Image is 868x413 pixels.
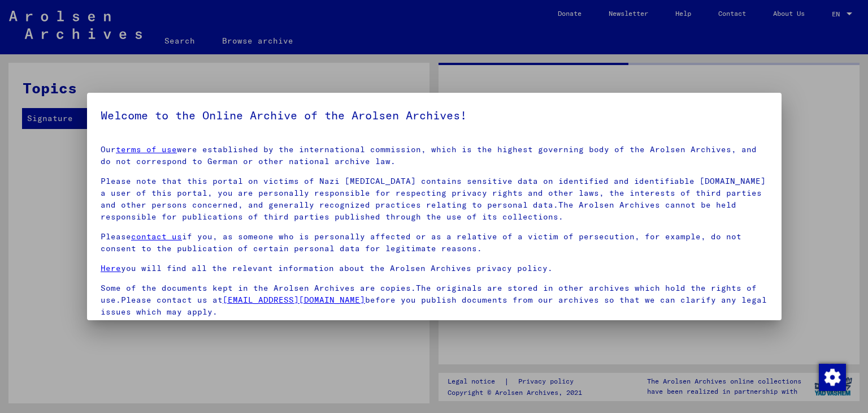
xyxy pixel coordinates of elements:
a: [EMAIL_ADDRESS][DOMAIN_NAME] [223,295,365,305]
p: Some of the documents kept in the Arolsen Archives are copies.The originals are stored in other a... [101,282,768,318]
a: terms of use [116,144,177,154]
p: Our were established by the international commission, which is the highest governing body of the ... [101,144,768,167]
p: you will find all the relevant information about the Arolsen Archives privacy policy. [101,263,768,274]
a: Here [101,263,121,273]
p: Please if you, as someone who is personally affected or as a relative of a victim of persecution,... [101,231,768,255]
img: Change consent [819,364,846,391]
a: contact us [131,231,182,242]
p: Please note that this portal on victims of Nazi [MEDICAL_DATA] contains sensitive data on identif... [101,175,768,223]
h5: Welcome to the Online Archive of the Arolsen Archives! [101,106,768,124]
